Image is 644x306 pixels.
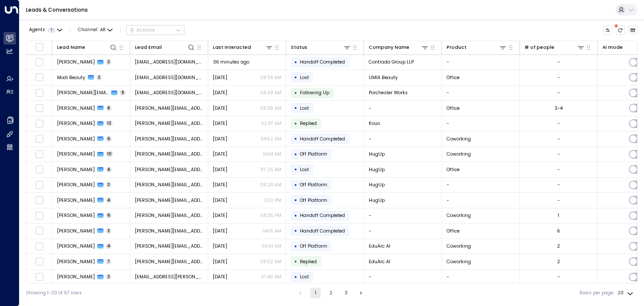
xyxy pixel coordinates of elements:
span: Aug 06, 2025 [213,197,227,204]
span: hannah.wu@eduarc.ai [135,243,203,249]
div: • [294,179,297,191]
td: - [442,270,520,285]
span: hannah.wu@eduarc.ai [135,258,203,265]
span: Lost [300,274,309,280]
span: Lost [300,166,309,173]
span: sales@porchesterworks.com [135,89,203,96]
span: Magdalena Nowak [57,151,95,157]
div: 1 [558,212,559,219]
a: Leads & Conversations [26,6,88,13]
span: Shaan Bassi [57,120,95,127]
div: - [557,182,560,188]
button: Go to page 2 [325,288,336,298]
span: josh@kindredsubjects.com [135,105,203,112]
div: Button group with a nested menu [126,25,184,35]
div: - [557,166,560,173]
td: - [364,101,442,116]
span: 6 [106,213,112,218]
span: Sep 04, 2025 [213,166,227,173]
span: Aug 11, 2025 [213,182,227,188]
div: AI mode [602,44,623,51]
div: - [557,59,560,65]
span: 6 [106,136,112,142]
td: - [442,86,520,101]
span: Hannah Wu [57,258,95,265]
span: tom@smythco.co.uk [135,228,203,234]
span: Yesterday [213,120,227,127]
td: - [364,208,442,223]
div: • [294,149,297,160]
span: All [100,27,106,32]
button: Archived Leads [628,25,638,35]
td: - [442,178,520,193]
span: chris@converso.io [135,136,203,142]
label: Rows per page: [580,290,614,296]
span: magda@hugup.com [135,166,203,173]
p: 07:25 AM [261,166,281,173]
span: Sep 07, 2025 [213,243,227,249]
td: - [364,223,442,239]
p: 12:12 PM [264,197,281,204]
span: HugUp [369,151,385,157]
div: • [294,256,297,267]
span: 2 [106,228,112,234]
p: 08:02 AM [260,258,281,265]
span: Hannah Wu [57,243,95,249]
span: Sep 09, 2025 [213,228,227,234]
div: • [294,57,297,68]
div: • [294,72,297,83]
span: Kouo [369,120,380,127]
span: Office [447,74,460,81]
span: Toggle select all [35,43,43,51]
p: 09:38 AM [260,105,281,112]
div: - [557,274,560,280]
span: Toggle select row [35,258,43,266]
p: 04:52 AM [261,136,281,142]
span: Handoff Completed [300,136,345,142]
span: There are new threads available. Refresh the grid to view the latest updates. [616,25,625,35]
div: # of people [525,43,585,51]
span: Agents [29,28,45,32]
span: Toggle select row [35,211,43,220]
div: Showing 1-20 of 57 rows [26,290,82,296]
span: Coworking [447,243,471,249]
span: Martin Burke [57,59,95,65]
span: Off Platform [300,182,327,188]
span: andrew.debenham@theinstantgroup.com [57,89,109,96]
p: 07:40 AM [261,274,281,280]
div: Company Name [369,43,429,51]
p: 08:05 PM [261,212,281,219]
span: Off Platform [300,151,327,157]
span: Toggle select row [35,73,43,82]
span: Off Platform [300,197,327,204]
div: • [294,225,297,236]
div: 6 [557,228,560,234]
span: 1 [48,28,55,33]
div: - [557,74,560,81]
span: 12 [106,121,113,126]
td: - [442,55,520,70]
span: Yesterday [213,74,227,81]
div: Product [447,44,467,51]
button: Go to page 3 [341,288,351,298]
span: shaan@kouo.io [135,120,203,127]
p: 09:51 AM [262,243,281,249]
div: # of people [525,44,554,51]
div: • [294,102,297,114]
span: Following Up [300,89,329,96]
span: Coworking [447,258,471,265]
span: Toggle select row [35,135,43,143]
span: Sep 10, 2025 [213,136,227,142]
div: • [294,241,297,252]
span: Toggle select row [35,227,43,235]
span: Richard Vatner [57,212,95,219]
span: Coworking [447,151,471,157]
span: Toggle select row [35,58,43,66]
button: Actions [126,25,184,35]
span: 10 [106,151,113,157]
div: • [294,271,297,283]
span: Sep 10, 2025 [213,151,227,157]
span: 36 minutes ago [213,59,249,65]
div: Status [291,44,307,51]
span: EduArc AI [369,243,390,249]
